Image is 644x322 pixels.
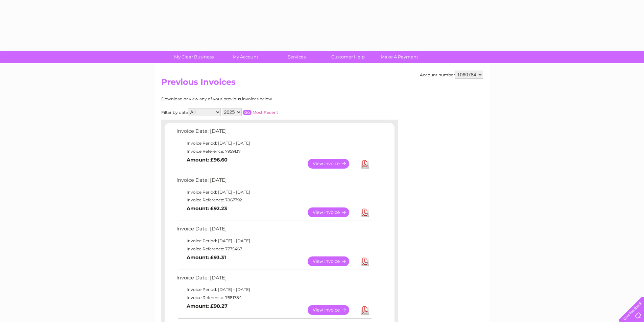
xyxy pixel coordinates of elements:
td: Invoice Period: [DATE] - [DATE] [175,286,373,294]
a: View [308,159,357,169]
a: Download [361,256,369,266]
td: Invoice Date: [DATE] [175,127,373,139]
td: Invoice Reference: 7867792 [175,196,373,204]
td: Invoice Reference: 7681784 [175,294,373,302]
h2: Previous Invoices [161,77,483,90]
a: Download [361,159,369,169]
b: Amount: £92.23 [187,205,227,212]
td: Invoice Reference: 7959137 [175,147,373,155]
td: Invoice Period: [DATE] - [DATE] [175,237,373,245]
a: Download [361,207,369,217]
td: Invoice Reference: 7775467 [175,245,373,253]
div: Download or view any of your previous invoices below. [161,97,339,101]
td: Invoice Period: [DATE] - [DATE] [175,139,373,147]
a: Download [361,305,369,315]
a: My Account [217,51,273,63]
a: View [308,207,357,217]
a: Services [269,51,325,63]
a: Customer Help [320,51,376,63]
td: Invoice Period: [DATE] - [DATE] [175,188,373,196]
b: Amount: £96.60 [187,157,228,163]
b: Amount: £93.31 [187,254,226,261]
a: View [308,256,357,266]
a: View [308,305,357,315]
div: Filter by date [161,108,339,116]
td: Invoice Date: [DATE] [175,176,373,188]
a: Most Recent [253,110,278,115]
td: Invoice Date: [DATE] [175,273,373,286]
a: My Clear Business [166,51,222,63]
td: Invoice Date: [DATE] [175,224,373,237]
div: Account number [420,71,483,79]
b: Amount: £90.27 [187,303,228,309]
a: Make A Payment [372,51,427,63]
